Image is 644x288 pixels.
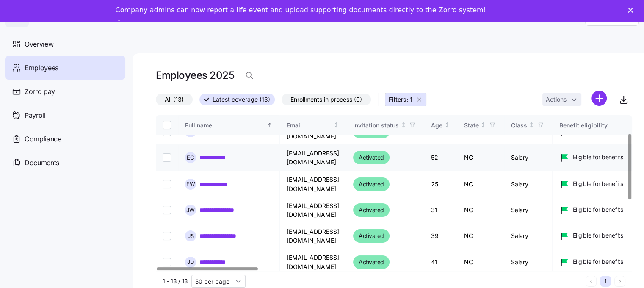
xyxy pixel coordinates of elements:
[504,171,553,197] td: Salary
[359,205,384,215] span: Activated
[267,122,273,128] div: Sorted ascending
[186,181,195,187] span: E W
[156,69,234,82] h1: Employees 2025
[504,197,553,223] td: Salary
[25,134,61,144] span: Compliance
[628,8,636,13] div: Close
[504,223,553,249] td: Salary
[163,206,171,214] input: Select record 5
[213,94,270,105] span: Latest coverage (13)
[586,276,597,287] button: Previous page
[187,259,194,265] span: J D
[186,208,195,213] span: J W
[444,122,450,128] div: Not sorted
[431,121,442,130] div: Age
[542,93,581,106] button: Actions
[385,93,426,106] button: Filters: 1
[163,180,171,188] input: Select record 4
[5,80,125,103] a: Zorro pay
[25,158,59,168] span: Documents
[346,115,424,135] th: Invitation statusNot sorted
[573,153,623,161] span: Eligible for benefits
[504,115,553,135] th: ClassNot sorted
[457,171,504,197] td: NC
[457,115,504,135] th: StateNot sorted
[290,94,362,105] span: Enrollments in process (0)
[528,122,534,128] div: Not sorted
[573,231,623,240] span: Eligible for benefits
[457,145,504,171] td: NC
[424,171,457,197] td: 25
[287,121,332,130] div: Email
[591,91,607,106] svg: add icon
[359,152,384,163] span: Activated
[116,6,486,14] div: Company admins can now report a life event and upload supporting documents directly to the Zorro ...
[464,121,479,130] div: State
[5,56,125,80] a: Employees
[280,197,346,223] td: [EMAIL_ADDRESS][DOMAIN_NAME]
[188,233,194,239] span: J S
[280,171,346,197] td: [EMAIL_ADDRESS][DOMAIN_NAME]
[424,145,457,171] td: 52
[573,180,623,188] span: Eligible for benefits
[163,121,171,129] input: Select all records
[359,179,384,189] span: Activated
[25,39,53,50] span: Overview
[5,151,125,174] a: Documents
[511,121,527,130] div: Class
[424,249,457,275] td: 41
[5,127,125,151] a: Compliance
[187,155,194,161] span: E C
[401,122,406,128] div: Not sorted
[353,121,399,130] div: Invitation status
[116,19,169,29] a: Take a tour
[25,86,55,97] span: Zorro pay
[280,249,346,275] td: [EMAIL_ADDRESS][DOMAIN_NAME]
[504,145,553,171] td: Salary
[5,103,125,127] a: Payroll
[614,276,625,287] button: Next page
[424,197,457,223] td: 31
[25,63,58,73] span: Employees
[185,121,265,130] div: Full name
[163,277,188,285] span: 1 - 13 / 13
[178,115,280,135] th: Full nameSorted ascending
[424,223,457,249] td: 39
[280,223,346,249] td: [EMAIL_ADDRESS][DOMAIN_NAME]
[457,223,504,249] td: NC
[573,205,623,214] span: Eligible for benefits
[163,258,171,266] input: Select record 7
[280,145,346,171] td: [EMAIL_ADDRESS][DOMAIN_NAME]
[600,276,611,287] button: 1
[280,115,346,135] th: EmailNot sorted
[25,110,46,121] span: Payroll
[457,197,504,223] td: NC
[573,258,623,266] span: Eligible for benefits
[5,32,125,56] a: Overview
[546,97,567,102] span: Actions
[165,94,184,105] span: All (13)
[333,122,339,128] div: Not sorted
[163,232,171,240] input: Select record 6
[504,249,553,275] td: Salary
[359,231,384,241] span: Activated
[457,249,504,275] td: NC
[163,153,171,162] input: Select record 3
[389,95,412,104] span: Filters: 1
[359,257,384,267] span: Activated
[424,115,457,135] th: AgeNot sorted
[480,122,486,128] div: Not sorted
